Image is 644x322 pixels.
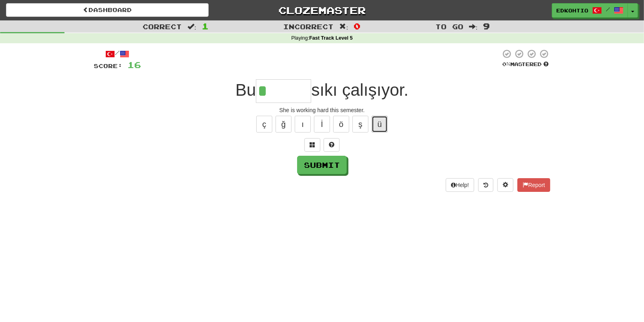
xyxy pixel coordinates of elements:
[446,178,474,192] button: Help!
[324,138,340,152] button: Single letter hint - you only get 1 per sentence and score half the points! alt+h
[606,6,610,12] span: /
[276,116,292,133] button: ğ
[127,60,141,70] span: 16
[435,22,463,30] span: To go
[311,80,409,99] span: sıkı çalışıyor.
[304,138,320,152] button: Switch sentence to multiple choice alt+p
[372,116,388,133] button: ü
[187,23,196,30] span: :
[502,61,510,67] span: 0 %
[295,116,311,133] button: ı
[143,22,182,30] span: Correct
[94,106,550,114] div: She is working hard this semester.
[483,21,490,31] span: 9
[221,3,423,17] a: Clozemaster
[517,178,550,192] button: Report
[202,21,209,31] span: 1
[340,23,348,30] span: :
[256,116,272,133] button: ç
[6,3,209,17] a: Dashboard
[501,61,550,68] div: Mastered
[333,116,349,133] button: ö
[552,3,628,18] a: edkohtio /
[94,62,123,69] span: Score:
[235,80,256,99] span: Bu
[354,21,360,31] span: 0
[469,23,478,30] span: :
[94,49,141,59] div: /
[314,116,330,133] button: İ
[352,116,368,133] button: ş
[556,7,588,14] span: edkohtio
[297,156,347,174] button: Submit
[284,22,334,30] span: Incorrect
[478,178,493,192] button: Round history (alt+y)
[309,35,353,41] strong: Fast Track Level 5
